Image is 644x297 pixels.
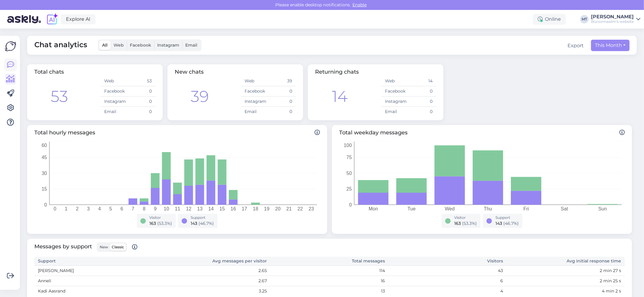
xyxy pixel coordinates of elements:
span: Messages by support [34,242,137,252]
td: Email [101,107,128,117]
td: Web [241,76,268,86]
th: Avg initial response time [507,257,625,266]
tspan: Fri [524,206,529,211]
a: Explore AI [61,14,95,24]
span: 163 [454,221,461,226]
td: Kadi Aasrand [34,286,152,296]
tspan: 11 [175,206,180,211]
tspan: Sun [598,206,607,211]
td: 2.67 [152,276,270,286]
button: This Month [591,40,630,51]
td: 2.65 [152,266,270,276]
div: Büroomaailm's website [591,19,634,24]
td: 114 [270,266,389,276]
tspan: 100 [344,143,352,148]
div: 53 [51,85,68,108]
td: 4 [389,286,507,296]
tspan: 13 [197,206,203,211]
td: Instagram [101,96,128,107]
td: 13 [270,286,389,296]
span: ( 53.3 %) [157,221,172,226]
tspan: Mon [369,206,378,211]
tspan: 6 [120,206,123,211]
tspan: Sat [561,206,568,211]
tspan: 10 [164,206,169,211]
tspan: 12 [186,206,192,211]
tspan: 30 [42,171,47,176]
img: explore-ai [46,13,58,26]
tspan: 19 [264,206,270,211]
td: Anneli [34,276,152,286]
div: Visitor [149,215,172,220]
span: ( 46.7 %) [503,221,519,226]
tspan: 75 [346,155,352,160]
th: Support [34,257,152,266]
div: Visitor [454,215,477,220]
span: Chat analytics [34,39,87,51]
td: 4 min 2 s [507,286,625,296]
span: Web [114,42,124,48]
tspan: 0 [54,206,56,211]
tspan: 25 [346,186,352,191]
tspan: 2 [76,206,79,211]
td: 0 [128,86,155,96]
tspan: 18 [253,206,258,211]
span: Total chats [34,69,64,75]
span: Instagram [157,42,179,48]
tspan: 4 [98,206,101,211]
td: 16 [270,276,389,286]
span: ( 53.3 %) [462,221,477,226]
td: 2 min 27 s [507,266,625,276]
td: 0 [268,96,296,107]
div: 14 [332,85,348,108]
div: Online [533,14,566,25]
td: 53 [128,76,155,86]
img: Askly Logo [5,41,16,52]
span: 143 [191,221,197,226]
tspan: 22 [298,206,303,211]
tspan: 1 [65,206,67,211]
td: 0 [268,86,296,96]
span: Email [185,42,197,48]
span: 143 [496,221,502,226]
td: Web [381,76,409,86]
tspan: 21 [286,206,292,211]
span: New chats [175,69,204,75]
span: Returning chats [315,69,359,75]
span: All [102,42,108,48]
tspan: 23 [309,206,314,211]
td: 39 [268,76,296,86]
tspan: 20 [275,206,281,211]
div: 39 [191,85,209,108]
span: ( 46.7 %) [199,221,214,226]
td: 0 [268,107,296,117]
div: Support [191,215,214,220]
div: Support [496,215,519,220]
td: Facebook [241,86,268,96]
td: 0 [409,86,436,96]
tspan: 7 [132,206,134,211]
td: 14 [409,76,436,86]
tspan: 50 [346,171,352,176]
td: Facebook [381,86,409,96]
tspan: 9 [154,206,157,211]
tspan: 45 [42,155,47,160]
td: 0 [128,96,155,107]
td: Web [101,76,128,86]
span: Facebook [130,42,151,48]
tspan: 0 [44,202,47,207]
tspan: 17 [242,206,247,211]
tspan: 16 [231,206,236,211]
td: 3.25 [152,286,270,296]
td: 0 [128,107,155,117]
td: 0 [409,107,436,117]
tspan: 0 [349,202,352,207]
span: Enable [351,2,369,8]
th: Visitors [389,257,507,266]
tspan: 3 [87,206,90,211]
td: Instagram [381,96,409,107]
td: Email [381,107,409,117]
a: [PERSON_NAME]Büroomaailm's website [591,14,640,24]
tspan: 5 [109,206,112,211]
tspan: Wed [445,206,455,211]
